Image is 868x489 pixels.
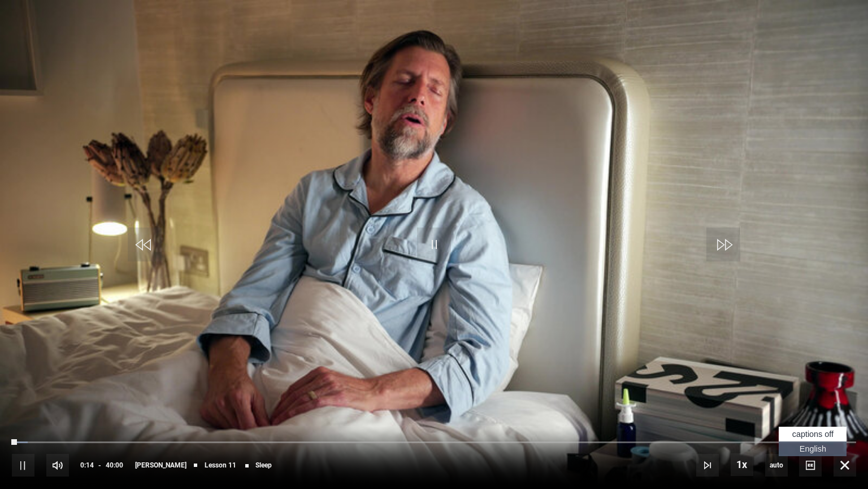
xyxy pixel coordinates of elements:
[696,454,719,477] button: Next Lesson
[255,462,272,469] span: Sleep
[765,454,788,477] span: auto
[135,462,186,469] span: [PERSON_NAME]
[205,462,236,469] span: Lesson 11
[792,430,834,439] span: captions off
[765,454,788,477] div: Current quality: 1080p
[731,453,753,476] button: Playback Rate
[80,455,94,475] span: 0:14
[834,454,856,477] button: Fullscreen
[46,454,69,477] button: Mute
[12,454,34,477] button: Pause
[12,441,856,444] div: Progress Bar
[98,461,101,469] span: -
[799,454,822,477] button: Captions
[106,455,123,475] span: 40:00
[800,444,826,453] span: English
